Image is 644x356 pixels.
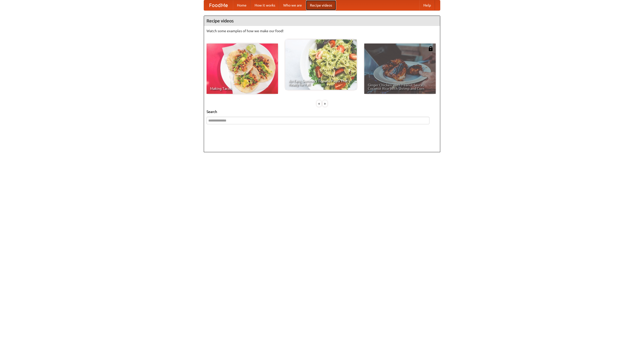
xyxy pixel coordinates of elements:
h5: Search [207,109,437,114]
h4: Recipe videos [204,16,440,26]
span: An Easy, Summery Tomato Pasta That's Ready for Fall [289,79,353,86]
img: 483408.png [428,46,433,51]
a: Who we are [279,0,306,10]
p: Watch some examples of how we make our food! [207,28,437,33]
a: An Easy, Summery Tomato Pasta That's Ready for Fall [285,39,357,90]
a: Help [419,0,435,10]
div: » [323,100,327,107]
div: « [317,100,321,107]
a: Home [233,0,251,10]
span: Making Tacos [210,87,274,90]
a: How it works [251,0,279,10]
a: Recipe videos [306,0,336,10]
a: FoodMe [204,0,233,10]
a: Making Tacos [207,44,278,94]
